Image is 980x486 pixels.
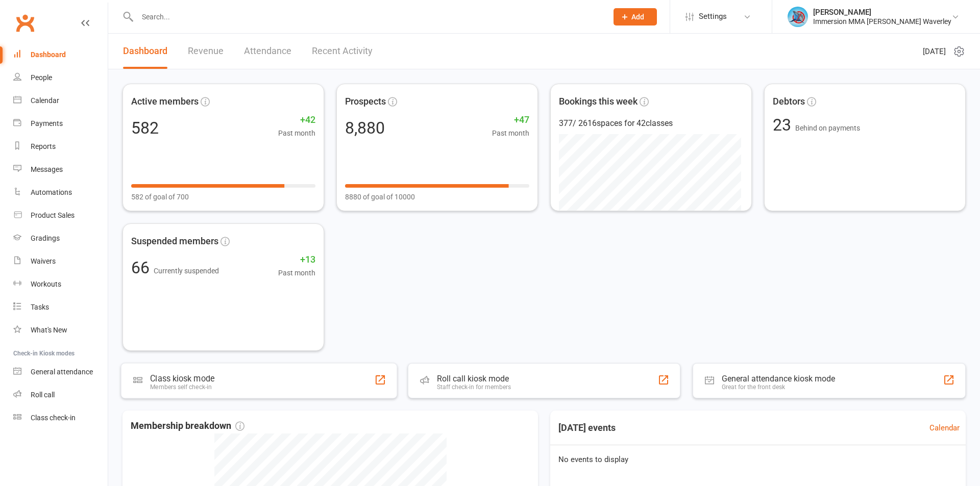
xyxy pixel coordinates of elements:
[31,280,61,288] div: Workouts
[550,419,624,437] h3: [DATE] events
[31,50,66,59] div: Dashboard
[131,419,244,433] span: Membership breakdown
[31,234,60,242] div: Gradings
[31,142,56,150] div: Reports
[795,124,860,132] span: Behind on payments
[312,34,373,69] a: Recent Activity
[31,368,93,376] div: General attendance
[722,383,835,391] div: Great for the front desk
[929,422,960,434] a: Calendar
[31,211,75,219] div: Product Sales
[131,120,159,136] div: 582
[278,113,315,127] span: +42
[13,361,108,383] a: General attendance kiosk mode
[131,94,199,109] span: Active members
[134,10,600,24] input: Search...
[13,135,108,158] a: Reports
[923,45,946,58] span: [DATE]
[13,89,108,112] a: Calendar
[31,96,59,105] div: Calendar
[13,319,108,342] a: What's New
[123,34,167,69] a: Dashboard
[546,445,970,474] div: No events to display
[773,115,795,135] span: 23
[345,94,386,109] span: Prospects
[345,191,415,202] span: 8880 of goal of 10000
[31,257,56,265] div: Waivers
[131,234,218,249] span: Suspended members
[631,13,644,21] span: Add
[278,127,315,139] span: Past month
[492,113,529,127] span: +47
[13,43,108,66] a: Dashboard
[150,383,214,391] div: Members self check-in
[614,8,657,25] button: Add
[559,117,743,130] div: 377 / 2616 spaces for 42 classes
[12,10,38,36] a: Clubworx
[13,383,108,406] a: Roll call
[559,94,638,109] span: Bookings this week
[278,267,315,278] span: Past month
[31,188,72,196] div: Automations
[437,374,511,383] div: Roll call kiosk mode
[13,273,108,296] a: Workouts
[788,7,808,27] img: thumb_image1698714326.png
[13,66,108,89] a: People
[13,406,108,429] a: Class kiosk mode
[31,165,63,173] div: Messages
[131,260,219,276] div: 66
[131,191,189,202] span: 582 of goal of 700
[31,119,63,127] div: Payments
[150,374,214,383] div: Class kiosk mode
[13,181,108,204] a: Automations
[13,250,108,273] a: Waivers
[13,296,108,319] a: Tasks
[813,17,951,26] div: Immersion MMA [PERSON_NAME] Waverley
[13,158,108,181] a: Messages
[154,267,219,275] span: Currently suspended
[699,5,727,28] span: Settings
[492,127,529,139] span: Past month
[31,414,76,422] div: Class check-in
[345,120,385,136] div: 8,880
[31,303,49,311] div: Tasks
[437,383,511,391] div: Staff check-in for members
[31,326,67,334] div: What's New
[773,94,805,109] span: Debtors
[244,34,291,69] a: Attendance
[813,8,951,17] div: [PERSON_NAME]
[13,112,108,135] a: Payments
[188,34,224,69] a: Revenue
[13,204,108,227] a: Product Sales
[31,73,52,82] div: People
[31,391,55,399] div: Roll call
[278,252,315,267] span: +13
[13,227,108,250] a: Gradings
[722,374,835,383] div: General attendance kiosk mode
